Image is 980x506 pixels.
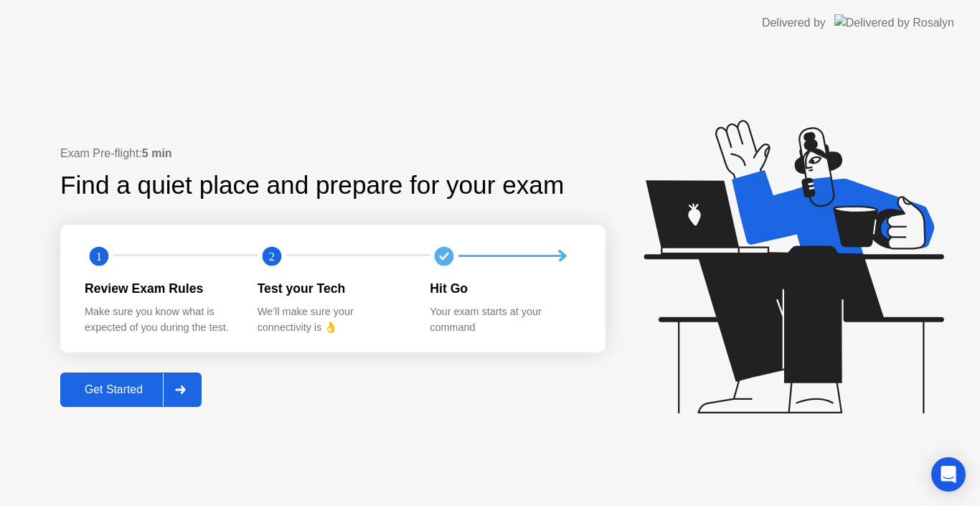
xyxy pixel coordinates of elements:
[834,14,954,31] img: Delivered by Rosalyn
[269,249,275,263] text: 2
[258,279,407,298] div: Test your Tech
[60,373,202,407] button: Get Started
[142,147,172,159] b: 5 min
[96,249,102,263] text: 1
[258,304,407,335] div: We’ll make sure your connectivity is 👌
[762,14,826,32] div: Delivered by
[60,167,566,205] div: Find a quiet place and prepare for your exam
[85,304,235,335] div: Make sure you know what is expected of you during the test.
[85,279,235,298] div: Review Exam Rules
[65,383,163,396] div: Get Started
[931,457,966,492] div: Open Intercom Messenger
[60,145,606,162] div: Exam Pre-flight:
[430,304,580,335] div: Your exam starts at your command
[430,279,580,298] div: Hit Go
